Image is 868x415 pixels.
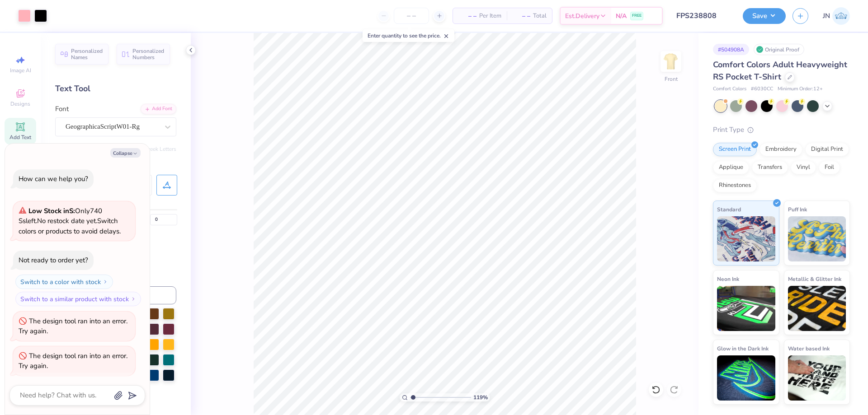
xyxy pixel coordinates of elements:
div: Front [665,75,678,83]
img: Front [662,52,680,70]
button: Save [743,8,786,24]
div: Transfers [752,161,788,174]
span: Total [533,11,547,21]
span: Comfort Colors Adult Heavyweight RS Pocket T-Shirt [713,59,847,82]
strong: Low Stock in S : [28,206,75,215]
img: Neon Ink [717,286,775,331]
span: FREE [632,13,642,19]
span: Personalized Numbers [132,48,165,61]
img: Jacky Noya [832,7,850,25]
div: Print Type [713,125,850,135]
img: Switch to a similar product with stock [131,296,136,302]
a: JN [823,7,850,25]
span: Personalized Names [71,48,103,61]
img: Puff Ink [788,216,846,261]
input: Untitled Design [670,7,736,25]
img: Glow in the Dark Ink [717,355,775,401]
span: Metallic & Glitter Ink [788,274,841,284]
div: Vinyl [791,161,816,174]
button: Collapse [110,148,141,158]
span: Add Text [9,134,31,141]
span: Minimum Order: 12 + [778,85,823,93]
span: Only 740 Ss left. Switch colors or products to avoid delays. [19,206,121,236]
div: The design tool ran into an error. Try again. [19,351,127,371]
div: Not ready to order yet? [19,256,88,265]
div: How can we help you? [19,174,88,183]
div: Foil [819,161,840,174]
img: Water based Ink [788,355,846,401]
span: Comfort Colors [713,85,746,93]
div: Digital Print [805,143,849,156]
input: – – [394,8,429,24]
span: Puff Ink [788,205,807,214]
div: Screen Print [713,143,757,156]
span: Neon Ink [717,274,739,284]
span: Per Item [479,11,501,21]
div: Text Tool [55,83,176,95]
div: The design tool ran into an error. Try again. [19,317,127,336]
span: Water based Ink [788,344,830,353]
div: Applique [713,161,749,174]
span: – – [458,11,476,21]
img: Switch to a color with stock [103,279,108,284]
span: No restock date yet. [37,216,97,225]
img: Standard [717,216,775,261]
span: Est. Delivery [565,11,599,21]
span: – – [512,11,530,21]
label: Font [55,104,69,114]
div: Enter quantity to see the price. [363,29,454,42]
div: Embroidery [759,143,802,156]
button: Switch to a similar product with stock [15,292,141,306]
img: Metallic & Glitter Ink [788,286,846,331]
div: Original Proof [754,44,804,55]
span: 119 % [473,393,488,401]
span: Image AI [10,67,31,74]
span: Glow in the Dark Ink [717,344,769,353]
span: # 6030CC [751,85,773,93]
button: Switch to a color with stock [15,275,113,289]
span: Designs [10,100,30,107]
div: Rhinestones [713,179,757,192]
span: Standard [717,205,741,214]
div: Add Font [141,104,176,114]
div: # 504908A [713,44,749,55]
span: JN [823,11,830,21]
span: N/A [616,11,627,21]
